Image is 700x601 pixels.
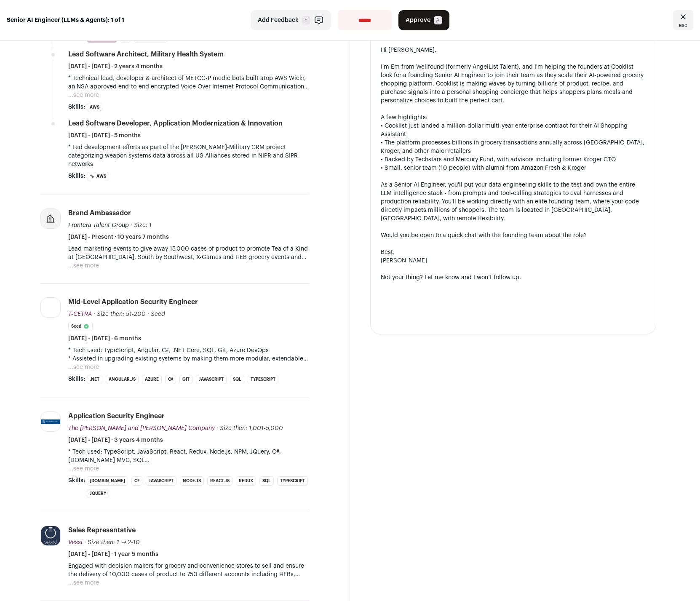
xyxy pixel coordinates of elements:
[68,103,85,111] span: Skills:
[68,311,92,317] span: T-CETRA
[381,181,646,223] div: As a Senior AI Engineer, you'll put your data engineering skills to the test and own the entire L...
[68,526,136,535] div: Sales Representative
[381,231,646,240] div: Would you be open to a quick chat with the founding team about the role?
[216,425,283,431] span: · Size then: 1,001-5,000
[68,436,163,444] span: [DATE] - [DATE] · 3 years 4 months
[68,375,85,383] span: Skills:
[196,375,227,384] li: JavaScript
[68,448,309,465] p: * Tech used: TypeScript, JavaScript, React, Redux, Node.js, NPM, JQuery, C#, [DOMAIN_NAME] MVC, SQL
[207,476,232,486] li: React.js
[381,63,646,105] div: I'm Em from Wellfound (formerly AngelList Talent), and I'm helping the founders at Cooklist look ...
[131,476,142,486] li: C#
[68,346,309,355] p: * Tech used: TypeScript, Angular, C#, .NET Core, SQL, Git, Azure DevOps
[230,375,244,384] li: SQL
[7,16,124,24] strong: Senior AI Engineer (LLMs & Agents): 1 of 1
[68,172,85,180] span: Skills:
[87,476,128,486] li: [DOMAIN_NAME]
[106,375,139,384] li: Angular.js
[41,209,60,228] img: company-logo-placeholder-414d4e2ec0e2ddebbe968bf319fdfe5acfe0c9b87f798d344e800bc9a89632a0.png
[68,562,309,579] p: Engaged with decision makers for grocery and convenience stores to sell and ensure the delivery o...
[142,375,162,384] li: Azure
[302,16,310,24] span: F
[68,297,198,307] div: Mid-Level Application Security Engineer
[68,262,99,270] button: ...see more
[277,476,308,486] li: TypeScript
[381,248,646,256] div: Best,
[68,245,309,262] p: Lead marketing events to give away 15,000 cases of product to promote Tea of a Kind at [GEOGRAPHI...
[68,476,85,485] span: Skills:
[68,550,158,558] span: [DATE] - [DATE] · 1 year 5 months
[68,74,309,91] p: * Technical lead, developer & architect of METCC-P medic bots built atop AWS Wickr, an NSA approv...
[68,540,83,545] span: Vessl
[147,310,149,318] span: ·
[151,311,165,317] span: Seed
[87,172,109,181] li: AWS
[68,62,163,71] span: [DATE] - [DATE] · 2 years 4 months
[68,411,165,421] div: Application Security Engineer
[251,10,331,30] button: Add Feedback F
[68,91,99,99] button: ...see more
[87,375,102,384] li: .NET
[131,222,152,228] span: · Size: 1
[68,50,224,59] div: Lead Software Architect, Military Health System
[94,311,146,317] span: · Size then: 51-200
[406,16,430,24] span: Approve
[381,139,646,155] div: • The platform processes billions in grocery transactions annually across [GEOGRAPHIC_DATA], Krog...
[679,22,687,29] span: esc
[68,119,283,128] div: Lead Software Developer, Application Modernization & Innovation
[41,419,60,425] img: bacc82cc3975491c2a18e93b358202aa5ddafa62f711de112ce7193c45926c20.jpg
[68,322,93,331] li: Seed
[381,155,646,164] div: • Backed by Techstars and Mercury Fund, with advisors including former Kroger CTO
[434,16,442,24] span: A
[68,208,131,218] div: Brand Ambassador
[179,375,192,384] li: Git
[87,103,102,112] li: AWS
[165,375,176,384] li: C#
[68,465,99,473] button: ...see more
[68,334,141,343] span: [DATE] - [DATE] · 6 months
[41,304,60,312] img: ee1479dc0a9228094ee0d18a4e47c5be182c4c155a80cb1babad91f3508ee6b6.png
[68,355,309,363] p: * Assisted in upgrading existing systems by making them more modular, extendable, and efficient a...
[248,375,278,384] li: TypeScript
[381,256,646,265] div: [PERSON_NAME]
[381,113,646,122] div: A few highlights:
[673,10,693,30] a: Close
[68,425,215,431] span: The [PERSON_NAME] and [PERSON_NAME] Company
[180,476,204,486] li: Node.js
[68,222,129,228] span: Frontera Talent Group
[68,131,141,140] span: [DATE] - [DATE] · 5 months
[41,526,60,545] img: 68959963978a01ad7f4a137988e652778989d564d34257b20f314cca7e3ed80c.jpg
[381,273,646,282] div: Not your thing? Let me know and I won’t follow up.
[381,165,586,171] span: • Small, senior team (10 people) with alumni from Amazon Fresh & Kroger
[236,476,256,486] li: Redux
[146,476,176,486] li: JavaScript
[84,540,140,545] span: · Size then: 1 → 2-10
[68,363,99,371] button: ...see more
[259,476,274,486] li: SQL
[87,489,109,498] li: jQuery
[68,579,99,587] button: ...see more
[258,16,299,24] span: Add Feedback
[381,46,646,54] div: Hi [PERSON_NAME],
[398,10,449,30] button: Approve A
[68,143,309,168] p: * Led development efforts as part of the [PERSON_NAME]-Military CRM project categorizing weapon s...
[68,233,169,241] span: [DATE] - Present · 10 years 7 months
[381,122,646,139] div: • Cooklist just landed a million-dollar multi-year enterprise contract for their AI Shopping Assi...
